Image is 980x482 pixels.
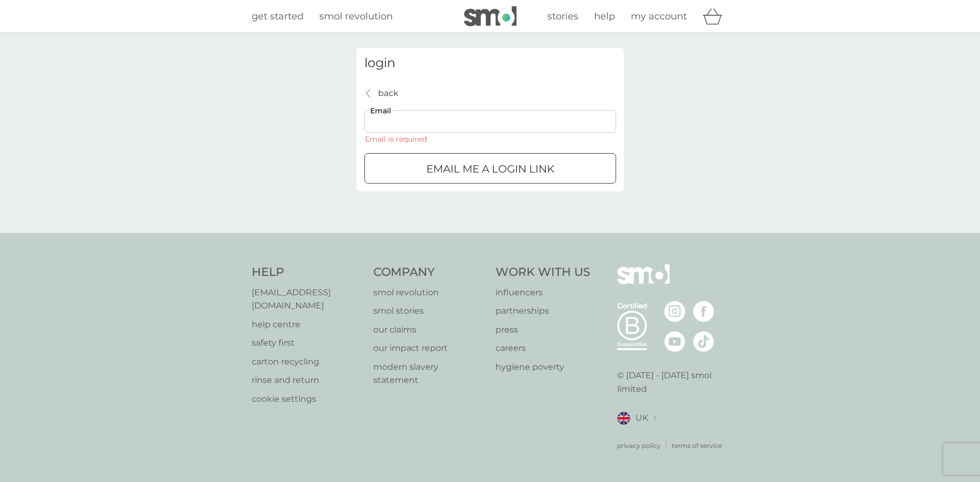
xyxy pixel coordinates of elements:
div: basket [703,6,729,27]
a: our claims [373,323,485,337]
a: modern slavery statement [373,360,485,387]
button: Email me a login link [364,153,616,184]
img: UK flag [617,412,630,425]
a: hygiene poverty [496,360,590,374]
a: cookie settings [252,392,363,406]
img: select a new location [653,415,656,421]
p: back [378,87,399,100]
span: my account [631,10,687,22]
a: smol revolution [319,9,393,24]
a: smol stories [373,304,485,318]
a: my account [631,9,687,24]
a: rinse and return [252,373,363,387]
img: visit the smol Facebook page [693,301,714,322]
h4: Work With Us [496,264,590,281]
h4: Company [373,264,485,281]
a: privacy policy [617,441,661,451]
p: © [DATE] - [DATE] smol limited [617,369,729,395]
a: press [496,323,590,337]
a: [EMAIL_ADDRESS][DOMAIN_NAME] [252,286,363,313]
img: visit the smol Instagram page [664,301,685,322]
a: careers [496,341,590,355]
img: visit the smol Youtube page [664,331,685,352]
a: stories [547,9,578,24]
span: UK [636,411,648,425]
span: smol revolution [319,10,393,22]
span: help [594,10,615,22]
img: smol [617,264,670,300]
a: influencers [496,286,590,299]
h4: Help [252,264,363,281]
div: Email is required [364,135,427,143]
img: smol [464,6,516,26]
a: our impact report [373,341,485,355]
img: visit the smol Tiktok page [693,331,714,352]
span: get started [252,10,304,22]
a: smol revolution [373,286,485,299]
a: terms of service [672,441,722,451]
span: stories [547,10,578,22]
a: safety first [252,336,363,350]
a: help [594,9,615,24]
a: carton recycling [252,355,363,369]
a: partnerships [496,304,590,318]
a: get started [252,9,304,24]
a: help centre [252,318,363,331]
h3: login [364,56,616,71]
p: Email me a login link [426,160,554,177]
